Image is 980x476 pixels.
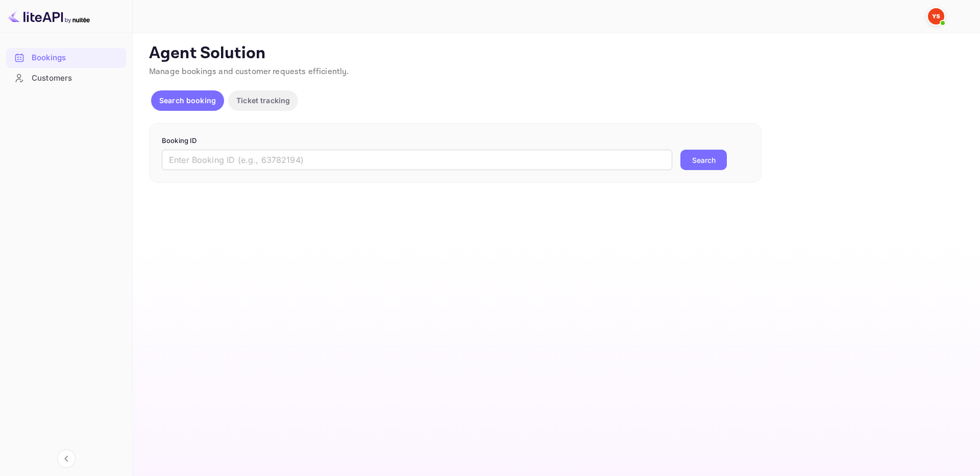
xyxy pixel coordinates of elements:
a: Bookings [6,48,126,67]
img: Yandex Support [928,8,944,25]
a: Customers [6,68,126,87]
button: Collapse navigation [57,449,76,468]
div: Bookings [32,52,121,64]
p: Agent Solution [149,43,962,64]
p: Ticket tracking [236,95,290,106]
span: Manage bookings and customer requests efficiently. [149,66,349,77]
p: Search booking [159,95,216,106]
button: Search [680,150,727,170]
p: Booking ID [162,136,749,146]
img: LiteAPI logo [8,8,90,25]
div: Customers [32,73,121,84]
div: Bookings [6,48,126,68]
input: Enter Booking ID (e.g., 63782194) [162,150,672,170]
div: Customers [6,68,126,88]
